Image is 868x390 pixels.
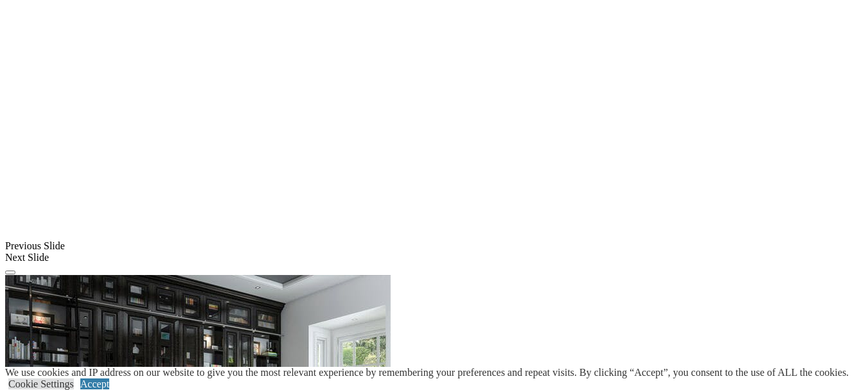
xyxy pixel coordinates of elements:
[5,252,863,263] div: Next Slide
[5,240,863,252] div: Previous Slide
[8,378,74,389] a: Cookie Settings
[80,378,109,389] a: Accept
[5,367,849,378] div: We use cookies and IP address on our website to give you the most relevant experience by remember...
[5,270,15,274] button: Click here to pause slide show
